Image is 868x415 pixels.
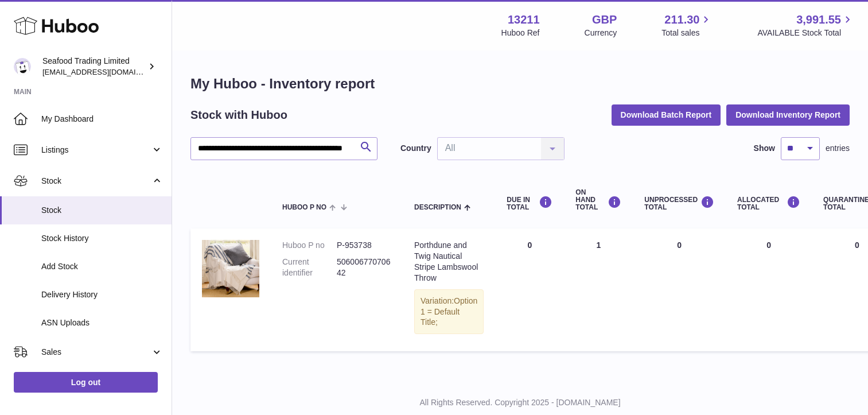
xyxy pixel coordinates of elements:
[414,289,484,335] div: Variation:
[664,12,699,28] span: 211.30
[190,107,287,123] h2: Stock with Huboo
[796,12,841,28] span: 3,991.55
[202,240,259,297] img: product image
[757,12,854,38] a: 3,991.55 AVAILABLE Stock Total
[508,12,540,28] strong: 13211
[855,241,859,250] span: 0
[42,56,146,77] div: Seafood Trading Limited
[41,114,163,125] span: My Dashboard
[661,12,713,38] a: 211.30 Total sales
[41,233,163,244] span: Stock History
[41,205,163,216] span: Stock
[585,28,617,38] div: Currency
[726,228,812,351] td: 0
[190,75,850,93] h1: My Huboo - Inventory report
[41,317,163,328] span: ASN Uploads
[42,67,169,76] span: [EMAIL_ADDRESS][DOMAIN_NAME]
[421,296,477,327] span: Option 1 = Default Title;
[41,261,163,272] span: Add Stock
[826,143,850,154] span: entries
[282,257,337,278] dt: Current identifier
[726,104,850,125] button: Download Inventory Report
[661,28,713,38] span: Total sales
[757,28,854,38] span: AVAILABLE Stock Total
[564,228,633,351] td: 1
[282,240,337,251] dt: Huboo P no
[414,240,484,284] div: Porthdune and Twig Nautical Stripe Lambswool Throw
[754,143,775,154] label: Show
[337,240,391,251] dd: P-953738
[181,397,859,408] p: All Rights Reserved. Copyright 2025 - [DOMAIN_NAME]
[633,228,726,351] td: 0
[507,196,552,211] div: DUE IN TOTAL
[41,347,151,358] span: Sales
[737,196,800,211] div: ALLOCATED Total
[612,104,721,125] button: Download Batch Report
[575,189,621,212] div: ON HAND Total
[41,176,151,187] span: Stock
[337,257,391,278] dd: 50600677070642
[414,204,461,211] span: Description
[644,196,714,211] div: UNPROCESSED Total
[41,289,163,300] span: Delivery History
[501,28,540,38] div: Huboo Ref
[592,12,617,28] strong: GBP
[41,145,151,156] span: Listings
[14,372,158,393] a: Log out
[282,204,326,211] span: Huboo P no
[14,58,31,75] img: online@rickstein.com
[400,143,431,154] label: Country
[495,228,564,351] td: 0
